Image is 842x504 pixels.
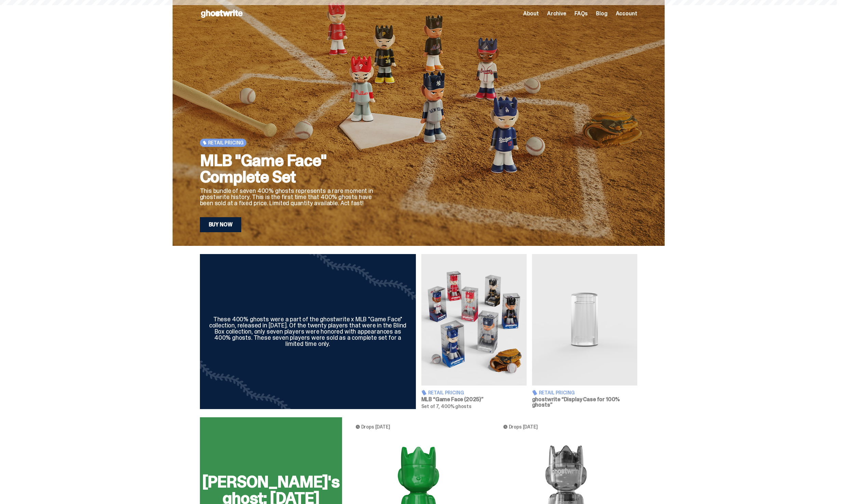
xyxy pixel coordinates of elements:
[421,397,527,402] h3: MLB “Game Face (2025)”
[509,424,538,430] span: Drops [DATE]
[574,11,588,16] a: FAQs
[200,217,242,232] a: Buy Now
[523,11,539,16] a: About
[547,11,566,16] a: Archive
[200,152,378,185] h2: MLB "Game Face" Complete Set
[421,254,527,386] img: Game Face (2025)
[532,254,637,409] a: Display Case for 100% ghosts Retail Pricing
[421,403,472,409] span: Set of 7, 400% ghosts
[200,188,378,206] p: This bundle of seven 400% ghosts represents a rare moment in ghostwrite history. This is the firs...
[421,254,527,409] a: Game Face (2025) Retail Pricing
[428,390,464,395] span: Retail Pricing
[616,11,637,16] a: Account
[532,254,637,386] img: Display Case for 100% ghosts
[596,11,607,16] a: Blog
[532,397,637,408] h3: ghostwrite “Display Case for 100% ghosts”
[539,390,575,395] span: Retail Pricing
[208,140,244,145] span: Retail Pricing
[361,424,390,430] span: Drops [DATE]
[208,316,408,347] div: These 400% ghosts were a part of the ghostwrite x MLB "Game Face" collection, released in [DATE]....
